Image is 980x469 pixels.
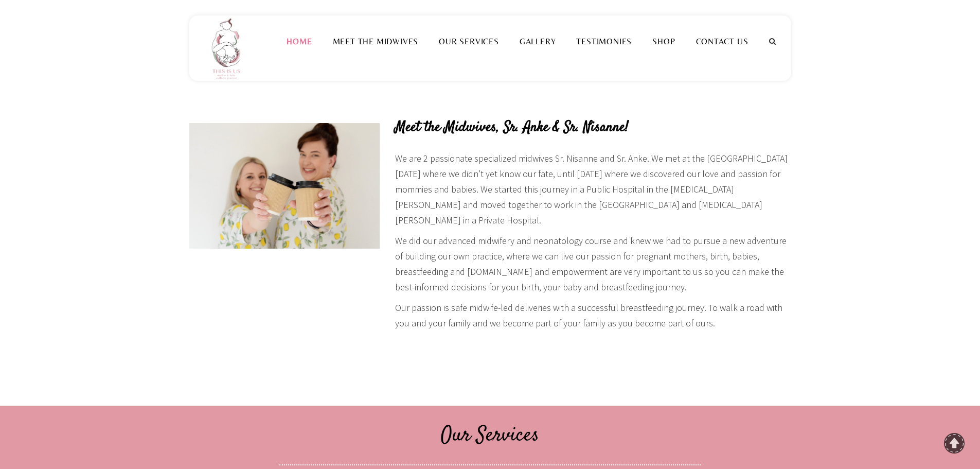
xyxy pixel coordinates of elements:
[509,37,566,46] a: Gallery
[566,37,642,46] a: Testimonies
[429,37,509,46] a: Our Services
[205,15,251,81] img: This is us practice
[686,37,759,46] a: Contact Us
[395,117,629,138] strong: Meet the Midwives, Sr. Anke & Sr. Nisanne!
[189,421,791,451] h2: Our Services
[944,433,965,454] a: To Top
[642,37,685,46] a: Shop
[276,37,322,46] a: Home
[395,233,791,295] p: We did our advanced midwifery and neonatology course and knew we had to pursue a new adventure of...
[323,37,429,46] a: Meet the Midwives
[395,300,791,331] p: Our passion is safe midwife-led deliveries with a successful breastfeeding journey. To walk a roa...
[189,123,380,249] img: 997DF1E5-05B3-46C1-AE5D-659CC829DC1B
[395,151,791,228] p: We are 2 passionate specialized midwives Sr. Nisanne and Sr. Anke. We met at the [GEOGRAPHIC_DATA...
